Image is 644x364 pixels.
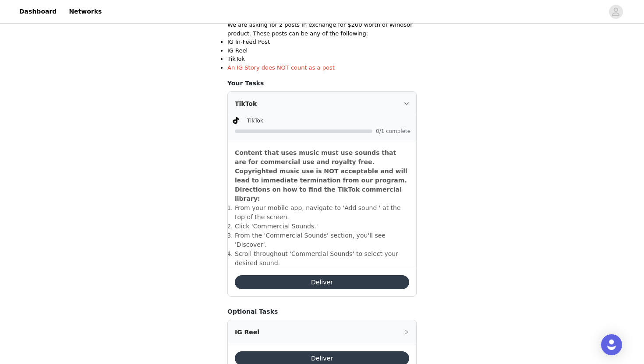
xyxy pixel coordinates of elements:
li: ​Click 'Commercial Sounds.' [235,222,409,231]
div: Open Intercom Messenger [601,334,622,355]
a: Networks [64,2,107,21]
li: ​Scroll throughout 'Commercial Sounds' to select your desired sound. [235,249,409,268]
button: Deliver [235,275,409,289]
p: We are asking for 2 posts in exchange for $200 worth of Windsor product. These posts can be any o... [227,21,417,38]
span: An IG Story does NOT count as a post [227,64,335,71]
li: TikTok [227,55,417,63]
div: avatar [612,5,620,19]
i: icon: right [404,101,409,106]
a: Dashboard [14,2,62,21]
strong: Content that uses music must use sounds that are for commercial use and royalty free. Copyrighted... [235,149,407,202]
span: TikTok [247,118,263,124]
li: IG Reel [227,46,417,55]
li: IG In-Feed Post [227,38,417,46]
h4: Your Tasks [227,79,417,88]
div: icon: rightTikTok [228,92,416,115]
li: ​From the 'Commercial Sounds' section, you'll see 'Discover'. [235,231,409,249]
span: 0/1 complete [376,129,411,134]
div: icon: rightIG Reel [228,320,416,344]
li: ​From your mobile app, navigate to 'Add sound ' at the top of the screen. [235,203,409,222]
i: icon: right [404,329,409,335]
h4: Optional Tasks [227,307,417,316]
